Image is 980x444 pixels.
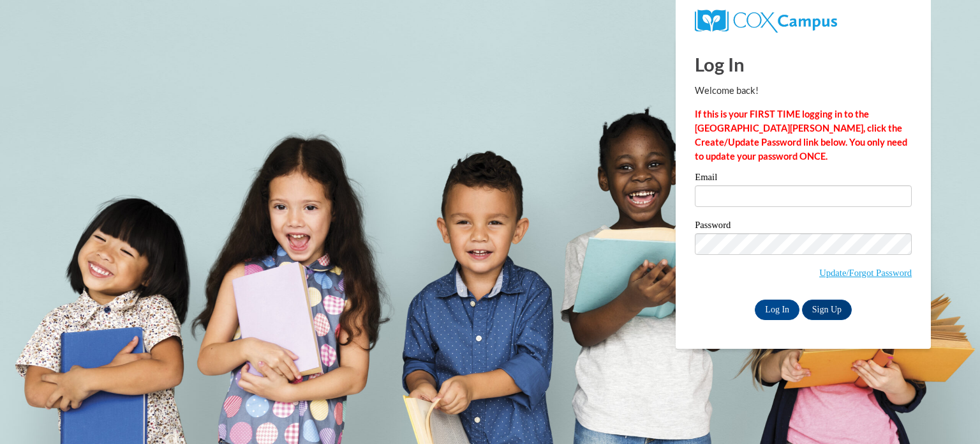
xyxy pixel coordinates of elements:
[695,10,837,33] img: COX Campus
[819,268,912,278] a: Update/Forgot Password
[695,84,912,98] p: Welcome back!
[695,220,912,233] label: Password
[695,15,837,26] a: COX Campus
[755,300,799,320] input: Log In
[695,51,912,77] h1: Log In
[802,300,852,320] a: Sign Up
[695,172,912,185] label: Email
[695,109,907,162] strong: If this is your FIRST TIME logging in to the [GEOGRAPHIC_DATA][PERSON_NAME], click the Create/Upd...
